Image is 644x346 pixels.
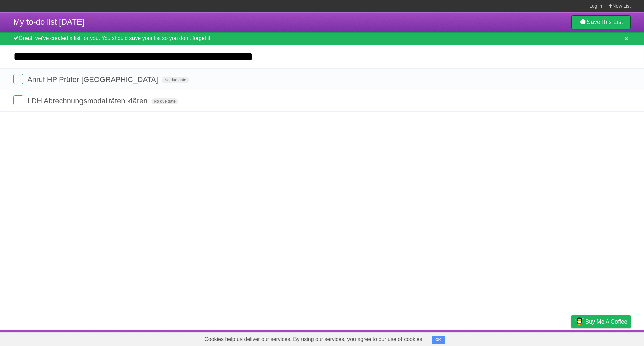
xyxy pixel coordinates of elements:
span: My to-do list [DATE] [13,17,85,27]
a: Privacy [562,332,580,344]
label: Done [13,74,23,84]
span: LDH Abrechnungsmodalitäten klären [27,97,149,105]
span: Buy me a coffee [585,316,627,328]
a: Buy me a coffee [571,315,631,328]
a: Terms [540,332,554,344]
a: About [482,332,496,344]
span: No due date [151,98,178,104]
a: Suggest a feature [588,332,631,344]
span: Anruf HP Prüfer [GEOGRAPHIC_DATA] [27,75,160,84]
a: SaveThis List [571,15,631,29]
b: This List [600,19,623,26]
label: Done [13,95,23,105]
button: OK [432,336,445,344]
span: No due date [162,77,189,83]
a: Developers [504,332,531,344]
img: Buy me a coffee [575,316,584,327]
span: Cookies help us deliver our services. By using our services, you agree to our use of cookies. [198,333,430,346]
